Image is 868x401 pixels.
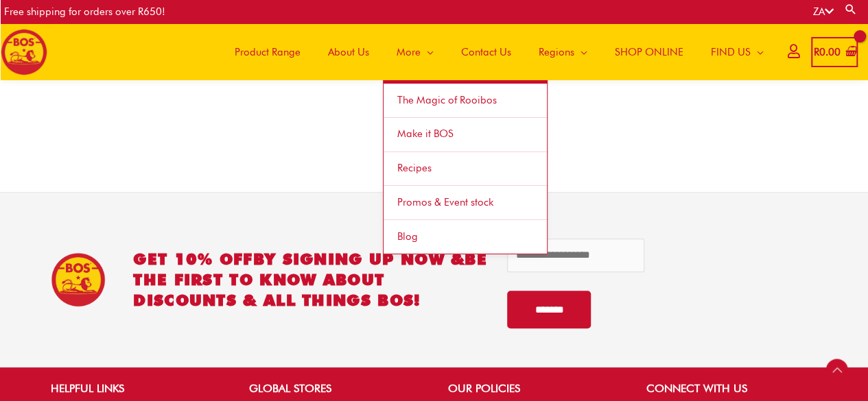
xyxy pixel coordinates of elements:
[711,32,751,73] span: FIND US
[397,230,418,243] span: Blog
[384,186,547,220] a: Promos & Event stock
[51,380,222,397] h2: HELPFUL LINKS
[384,84,547,118] a: The Magic of Rooibos
[813,5,834,18] a: ZA
[461,32,511,73] span: Contact Us
[211,23,777,80] nav: Site Navigation
[397,94,497,106] span: The Magic of Rooibos
[221,23,314,80] a: Product Range
[447,23,525,80] a: Contact Us
[448,380,619,397] h2: OUR POLICIES
[51,252,106,307] img: BOS Ice Tea
[525,23,601,80] a: Regions
[384,118,547,152] a: Make it BOS
[811,37,858,68] a: View Shopping Cart, empty
[601,23,697,80] a: SHOP ONLINE
[235,32,301,73] span: Product Range
[397,127,454,140] span: Make it BOS
[249,380,420,397] h2: GLOBAL STORES
[397,162,432,174] span: Recipes
[328,32,369,73] span: About Us
[314,23,383,80] a: About Us
[814,46,841,58] bdi: 0.00
[253,250,465,268] span: BY SIGNING UP NOW &
[615,32,683,73] span: SHOP ONLINE
[384,152,547,186] a: Recipes
[814,46,819,58] span: R
[397,32,421,73] span: More
[383,23,447,80] a: More
[397,196,493,208] span: Promos & Event stock
[133,249,487,311] h2: GET 10% OFF be the first to know about discounts & all things BOS!
[1,29,47,75] img: BOS logo finals-200px
[539,32,574,73] span: Regions
[844,3,858,16] a: Search button
[646,380,817,397] h2: CONNECT WITH US
[384,220,547,254] a: Blog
